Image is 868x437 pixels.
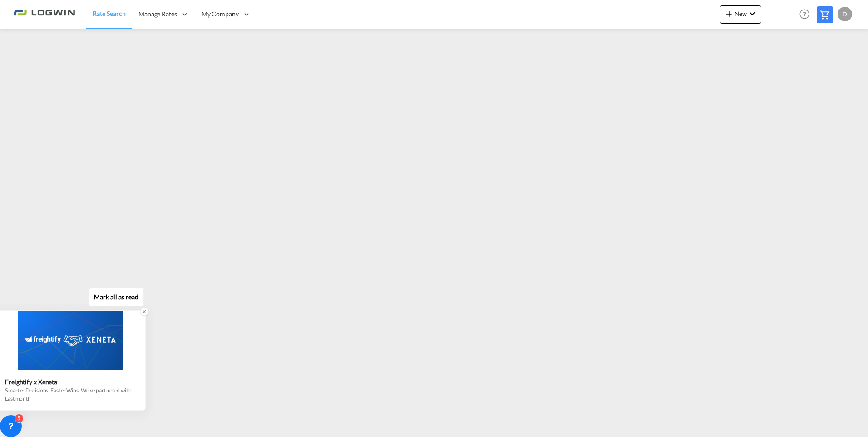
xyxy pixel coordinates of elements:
span: New [724,10,758,17]
md-icon: icon-plus 400-fg [724,8,735,19]
md-icon: icon-chevron-down [747,8,758,19]
img: 2761ae10d95411efa20a1f5e0282d2d7.png [14,4,75,25]
div: D [838,7,852,21]
span: My Company [202,10,239,19]
button: icon-plus 400-fgNewicon-chevron-down [720,5,761,24]
span: Help [797,6,812,22]
span: Rate Search [93,10,126,17]
div: Help [797,6,817,23]
span: Manage Rates [138,10,177,19]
